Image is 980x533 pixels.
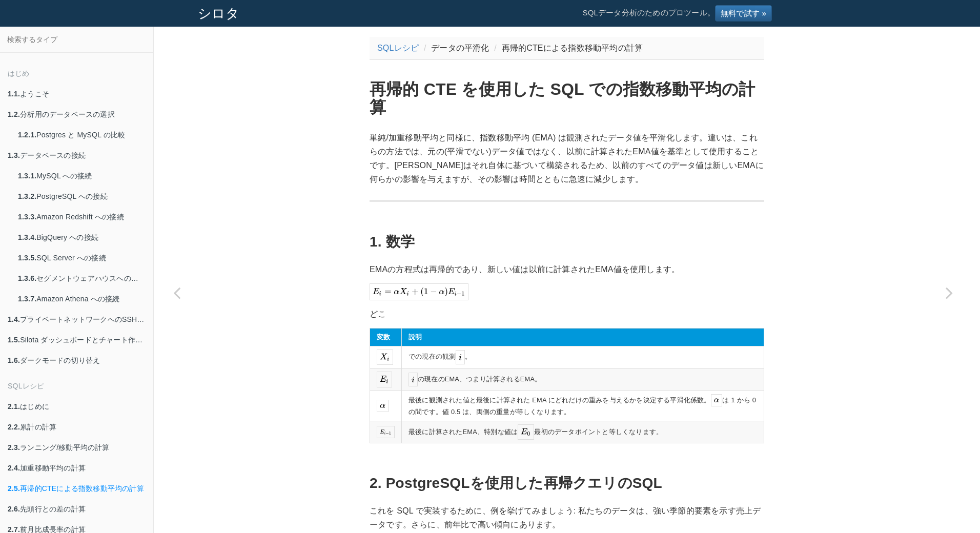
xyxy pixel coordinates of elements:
td: 最後に計算されたEMA、特別な値は 最初のデータポイントと等しくなります。 [402,421,764,443]
font: ランニング/移動平均の計算 [8,443,110,452]
font: Postgres と MySQL の比較 [18,131,125,139]
font: BigQuery への接続 [18,233,98,241]
b: 2.5. [8,484,20,493]
b: 1.3.5. [18,254,36,262]
a: 1.3.2.PostgreSQL への接続 [10,186,153,207]
a: 1.3.7.Amazon Athena への接続 [10,289,153,309]
td: での現在の観測 。 [402,346,764,368]
font: SQLデータ分析のためのプロツール。 [582,8,715,17]
font: MySQL への接続 [18,172,92,180]
a: 1.3.6.セグメントウェアハウスへの接続 [10,268,153,289]
p: 単純/加重移動平均と同様に、指数移動平均 (EMA) は観測されたデータ値を平滑化します。違いは、これらの方法では、元の(平滑でない)データ値ではなく、以前に計算されたEMA値を基準として使用す... [370,131,764,187]
font: Amazon Athena への接続 [18,295,120,303]
b: 2.3. [8,443,20,452]
a: 1.3.1.MySQL への接続 [10,166,153,186]
a: 1.3.5.SQL Server への接続 [10,248,153,268]
a: 1.2.1.Postgres と MySQL の比較 [10,125,153,145]
font: データベースの接続 [8,151,86,159]
font: プライベートネットワークへのSSHトンネル [8,315,166,323]
b: 2.1. [8,402,20,411]
li: データの平滑化 [421,41,489,55]
b: 1.6. [8,356,20,364]
b: 1.2.1. [18,131,36,139]
b: 1.3.3. [18,213,36,221]
a: 前のページ: 加重移動平均の計算 [154,52,200,533]
img: _mathjax_66d78955.svg [377,426,395,439]
font: ダークモードの切り替え [8,356,100,364]
font: SQL Server への接続 [18,254,106,262]
img: _mathjax_e66c3671.svg [456,350,465,364]
b: 1.3.7. [18,295,36,303]
li: 再帰的CTEによる指数移動平均の計算 [492,41,643,55]
b: 1.3.4. [18,233,36,241]
b: 1.3. [8,151,20,159]
b: 1.3.6. [18,274,36,282]
font: 先頭行との差の計算 [8,505,86,513]
iframe: Drift Widget Chat Controller [929,482,968,521]
font: PostgreSQL への接続 [18,192,108,200]
b: 2.6. [8,505,20,513]
h1: 再帰的 CTE を使用した SQL での指数移動平均の計算 [370,80,764,116]
th: 説明 [402,329,764,346]
input: 検索するタイプ [3,30,150,49]
p: これを SQL で実装するために、例を挙げてみましょう: 私たちのデータは、強い季節的要素を示す売上データです。さらに、前年比で高い傾向にあります。 [370,504,764,531]
a: シロタ [190,1,248,26]
b: 2.2. [8,423,20,431]
td: の現在のEMA、つまり計算されるEMA。 [402,368,764,391]
a: 無料で試す » [715,5,772,22]
a: 1.3.3.Amazon Redshift への接続 [10,207,153,227]
h2: 2. PostgreSQLを使用した再帰クエリのSQL [370,476,764,491]
th: 変数 [370,329,402,346]
font: 加重移動平均の計算 [8,464,86,472]
b: 2.4. [8,464,20,472]
img: _mathjax_92eae70e.svg [518,424,534,440]
img: _mathjax_94a33e7d.svg [377,350,393,365]
font: はじめに [8,402,49,411]
font: Silota ダッシュボードとチャート作成の最初のステップ [8,336,201,344]
img: _mathjax_805d0e5e.svg [377,372,392,387]
a: 1.3.4.BigQuery への接続 [10,227,153,248]
b: 1.2. [8,110,20,118]
b: 1.5. [8,336,20,344]
img: _mathjax_dc4ca758.svg [711,394,723,406]
img: _mathjax_cbdff40e.svg [370,283,468,300]
img: _mathjax_e66c3671.svg [409,373,418,387]
font: 分析用のデータベースの選択 [8,110,115,118]
font: セグメントウェアハウスへの接続 [18,274,146,282]
font: 累計の計算 [8,423,56,431]
a: 次のページ: 先頭行との差の計算 [926,52,972,533]
font: 再帰的CTEによる指数移動平均の計算 [8,484,144,493]
p: EMAの方程式は再帰的であり、新しい値は以前に計算されたEMA値を使用します。 [370,262,764,276]
font: Amazon Redshift への接続 [18,213,124,221]
font: ようこそ [8,90,49,98]
td: 最後に観測された値と最後に計算された EMA にどれだけの重みを与えるかを決定する平滑化係数。 は 1 から 0 の間です。値 0.5 は、両側の重量が等しくなります。 [402,391,764,421]
h2: 1. 数学 [370,234,764,250]
b: 1.1. [8,90,20,98]
a: SQLレシピ [377,44,419,52]
p: どこ [370,307,764,321]
img: _mathjax_dc4ca758.svg [377,400,389,412]
b: 1.3.2. [18,192,36,200]
b: 1.3.1. [18,172,36,180]
b: 1.4. [8,315,20,323]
